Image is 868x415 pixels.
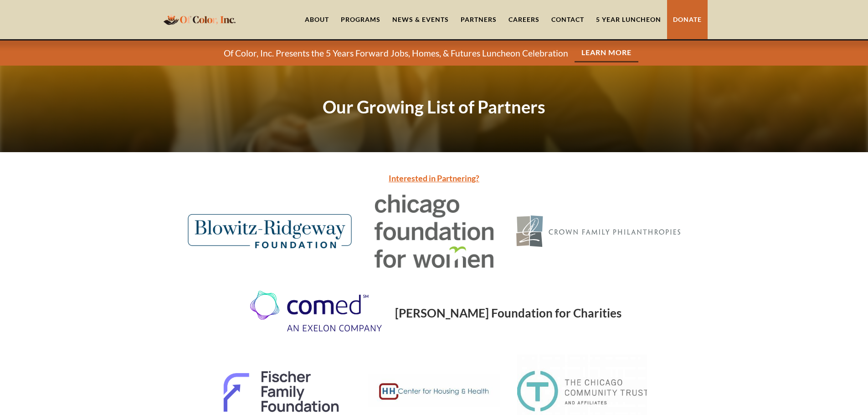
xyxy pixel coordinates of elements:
[224,48,568,59] p: Of Color, Inc. Presents the 5 Years Forward Jobs, Homes, & Futures Luncheon Celebration
[575,44,638,62] a: Learn More
[341,15,380,24] div: Programs
[389,173,479,183] a: Interested in Partnering?
[395,307,621,319] h1: [PERSON_NAME] Foundation for Charities
[323,96,545,117] strong: Our Growing List of Partners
